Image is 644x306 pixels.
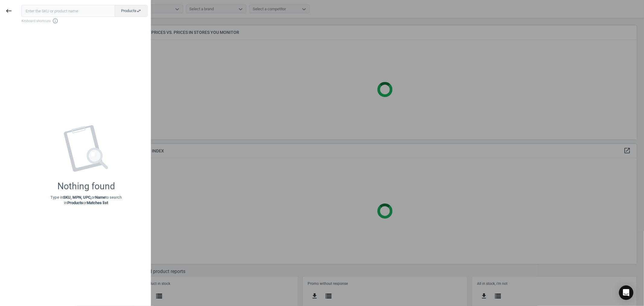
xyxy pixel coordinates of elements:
i: swap_horiz [136,8,141,13]
button: keyboard_backspace [2,4,16,18]
span: Products [121,8,141,14]
span: Keyboard shortcuts [21,18,148,24]
input: Enter the SKU or product name [21,5,115,17]
div: Nothing found [57,181,115,192]
p: Type in or to search in or [50,195,122,206]
i: info_outline [52,18,58,24]
strong: Matches list [87,200,108,205]
strong: Products [67,200,83,205]
strong: Name [95,195,105,200]
i: keyboard_backspace [5,7,12,15]
button: Productsswap_horiz [115,5,148,17]
div: Open Intercom Messenger [619,285,633,300]
strong: SKU, MPN, UPC, [63,195,91,200]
